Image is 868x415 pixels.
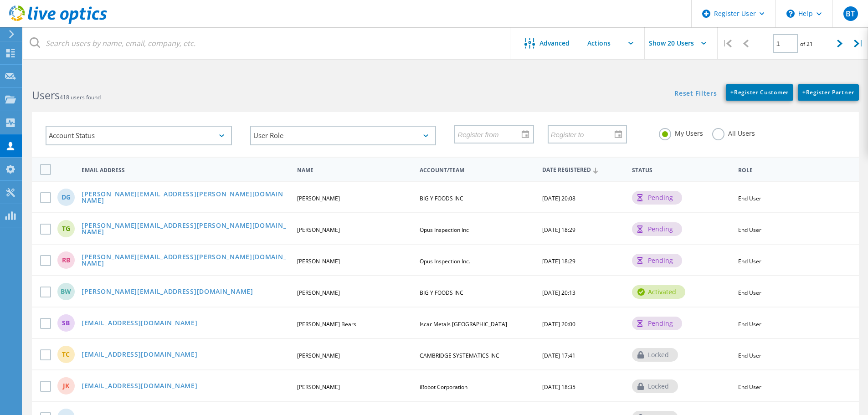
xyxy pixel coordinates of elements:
[420,320,507,328] span: Iscar Metals [GEOGRAPHIC_DATA]
[297,289,340,297] span: [PERSON_NAME]
[786,10,795,18] svg: \n
[542,195,575,202] span: [DATE] 20:08
[62,320,70,326] span: SB
[738,383,761,391] span: End User
[297,226,340,234] span: [PERSON_NAME]
[632,379,678,393] div: locked
[82,168,289,173] span: Email Address
[82,288,253,296] a: [PERSON_NAME][EMAIL_ADDRESS][DOMAIN_NAME]
[297,352,340,359] span: [PERSON_NAME]
[455,125,526,143] input: Register from
[420,383,467,391] span: iRobot Corporation
[250,126,437,145] div: User Role
[62,351,70,358] span: TC
[738,320,761,328] span: End User
[674,90,717,98] a: Reset Filters
[82,351,198,359] a: [EMAIL_ADDRESS][DOMAIN_NAME]
[738,195,761,202] span: End User
[800,40,813,48] span: of 21
[632,285,685,299] div: activated
[849,27,868,60] div: |
[82,383,198,390] a: [EMAIL_ADDRESS][DOMAIN_NAME]
[542,257,575,265] span: [DATE] 18:29
[846,10,855,17] span: BT
[82,320,198,328] a: [EMAIL_ADDRESS][DOMAIN_NAME]
[632,168,730,173] span: Status
[802,88,854,96] span: Register Partner
[542,167,624,173] span: Date Registered
[62,194,71,200] span: DG
[542,226,575,234] span: [DATE] 18:29
[63,383,69,389] span: JK
[539,40,570,46] span: Advanced
[32,88,60,102] b: Users
[297,168,412,173] span: Name
[659,128,703,137] label: My Users
[738,257,761,265] span: End User
[23,27,511,59] input: Search users by name, email, company, etc.
[730,88,734,96] b: +
[82,222,289,236] a: [PERSON_NAME][EMAIL_ADDRESS][PERSON_NAME][DOMAIN_NAME]
[542,289,575,297] span: [DATE] 20:13
[738,168,845,173] span: Role
[61,288,71,295] span: BW
[297,320,356,328] span: [PERSON_NAME] Bears
[420,226,469,234] span: Opus Inspection Inc
[542,320,575,328] span: [DATE] 20:00
[420,289,463,297] span: BIG Y FOODS INC
[420,352,499,359] span: CAMBRIDGE SYSTEMATICS INC
[62,257,70,263] span: RB
[632,317,682,330] div: pending
[82,191,289,205] a: [PERSON_NAME][EMAIL_ADDRESS][PERSON_NAME][DOMAIN_NAME]
[46,126,232,145] div: Account Status
[542,352,575,359] span: [DATE] 17:41
[60,93,101,101] span: 418 users found
[738,226,761,234] span: End User
[542,383,575,391] span: [DATE] 18:35
[420,195,463,202] span: BIG Y FOODS INC
[549,125,620,143] input: Register to
[632,254,682,267] div: pending
[730,88,789,96] span: Register Customer
[726,84,793,101] a: +Register Customer
[738,352,761,359] span: End User
[82,254,289,268] a: [PERSON_NAME][EMAIL_ADDRESS][PERSON_NAME][DOMAIN_NAME]
[718,27,736,60] div: |
[798,84,859,101] a: +Register Partner
[297,257,340,265] span: [PERSON_NAME]
[420,168,534,173] span: Account/Team
[712,128,755,137] label: All Users
[297,195,340,202] span: [PERSON_NAME]
[632,222,682,236] div: pending
[802,88,806,96] b: +
[632,348,678,362] div: locked
[62,225,70,232] span: TG
[632,191,682,205] div: pending
[297,383,340,391] span: [PERSON_NAME]
[9,19,107,26] a: Live Optics Dashboard
[420,257,470,265] span: Opus Inspection Inc.
[738,289,761,297] span: End User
